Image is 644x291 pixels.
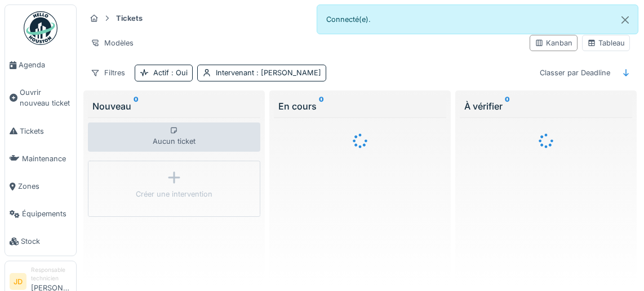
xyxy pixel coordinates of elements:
[5,117,76,145] a: Tickets
[20,87,72,108] span: Ouvrir nouveau ticket
[278,99,442,113] div: En cours
[535,38,572,48] div: Kanban
[19,60,72,70] span: Agenda
[24,11,57,45] img: Badge_color-CXgf-gQk.svg
[22,208,72,219] span: Équipements
[317,4,639,34] div: Connecté(e).
[169,69,188,77] span: : Oui
[134,99,139,113] sup: 0
[136,189,212,199] div: Créer une intervention
[88,122,260,152] div: Aucun ticket
[216,67,321,78] div: Intervenant
[5,51,76,79] a: Agenda
[21,236,72,247] span: Stock
[5,172,76,200] a: Zones
[5,228,76,255] a: Stock
[86,35,139,51] div: Modèles
[535,65,615,81] div: Classer par Deadline
[92,99,256,113] div: Nouveau
[5,145,76,172] a: Maintenance
[20,126,72,137] span: Tickets
[612,5,638,35] button: Close
[587,38,625,48] div: Tableau
[112,13,147,24] strong: Tickets
[254,69,321,77] span: : [PERSON_NAME]
[31,266,72,283] div: Responsable technicien
[18,181,72,192] span: Zones
[505,99,510,113] sup: 0
[5,200,76,228] a: Équipements
[319,99,324,113] sup: 0
[5,79,76,117] a: Ouvrir nouveau ticket
[10,273,26,290] li: JD
[153,67,188,78] div: Actif
[22,153,72,164] span: Maintenance
[86,65,130,81] div: Filtres
[464,99,628,113] div: À vérifier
